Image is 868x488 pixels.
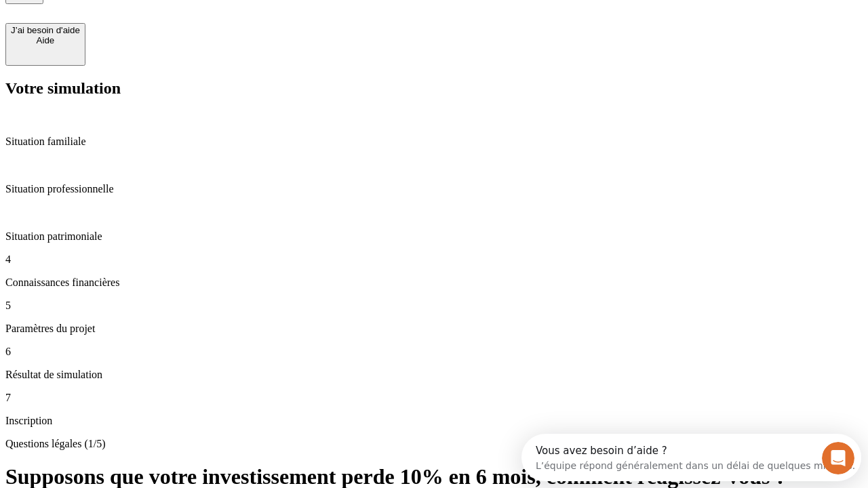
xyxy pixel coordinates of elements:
div: Aide [11,35,80,45]
p: Inscription [5,415,863,427]
div: J’ai besoin d'aide [11,25,80,35]
p: Résultat de simulation [5,369,863,381]
p: Situation familiale [5,136,863,148]
iframe: Intercom live chat discovery launcher [521,434,861,481]
p: 5 [5,300,863,312]
p: Paramètres du projet [5,323,863,335]
p: 6 [5,346,863,358]
div: L’équipe répond généralement dans un délai de quelques minutes. [14,22,334,37]
p: Situation patrimoniale [5,230,863,243]
p: 4 [5,253,863,266]
div: Vous avez besoin d’aide ? [14,12,334,22]
div: Ouvrir le Messenger Intercom [5,5,374,43]
p: 7 [5,392,863,404]
p: Connaissances financières [5,277,863,289]
h2: Votre simulation [5,79,863,98]
p: Questions légales (1/5) [5,438,863,450]
iframe: Intercom live chat [822,442,854,474]
p: Situation professionnelle [5,183,863,195]
button: J’ai besoin d'aideAide [5,23,85,66]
